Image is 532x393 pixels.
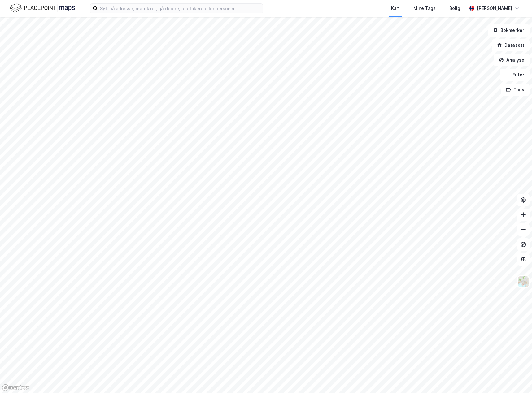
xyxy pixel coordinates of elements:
input: Søk på adresse, matrikkel, gårdeiere, leietakere eller personer [98,4,263,13]
img: logo.f888ab2527a4732fd821a326f86c7f29.svg [10,3,75,14]
div: Mine Tags [413,5,436,12]
div: [PERSON_NAME] [477,5,512,12]
div: Bolig [449,5,460,12]
div: Kart [391,5,400,12]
